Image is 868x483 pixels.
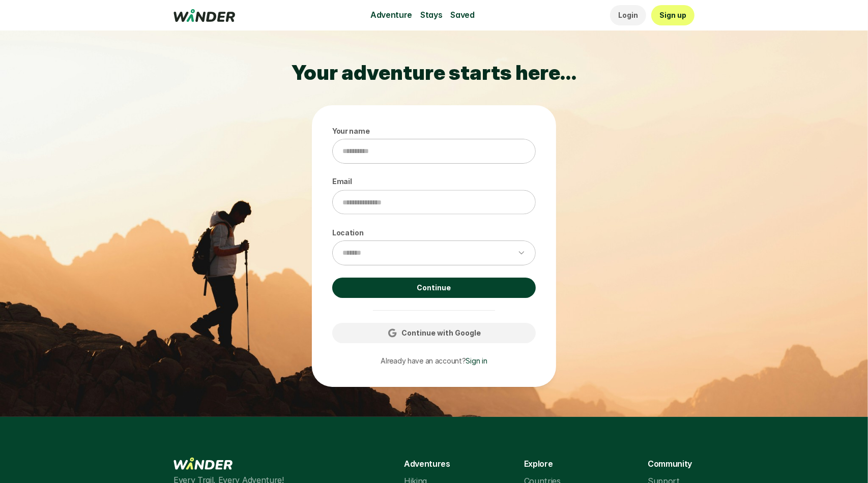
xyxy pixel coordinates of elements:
p: Stays [420,9,442,22]
a: Sign in [466,356,487,365]
p: Adventures [404,458,450,471]
p: Continue with Google [401,327,481,339]
input: Your name [332,139,536,164]
p: Explore [524,458,553,471]
p: Location [332,227,536,238]
p: Community [648,458,692,471]
p: Email [332,176,536,187]
p: Continue [417,282,451,293]
a: Continue [332,278,536,298]
p: Adventure [370,9,412,22]
p: Your name [332,126,536,137]
input: Email [332,190,536,215]
p: Sign up [659,10,686,21]
a: Sign up [651,5,695,25]
select: Location [332,240,526,265]
h2: Your adventure starts here… [129,61,739,85]
p: Saved [451,9,475,22]
p: Already have an account? [381,355,487,367]
a: Login [610,5,646,25]
p: Login [618,10,638,21]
